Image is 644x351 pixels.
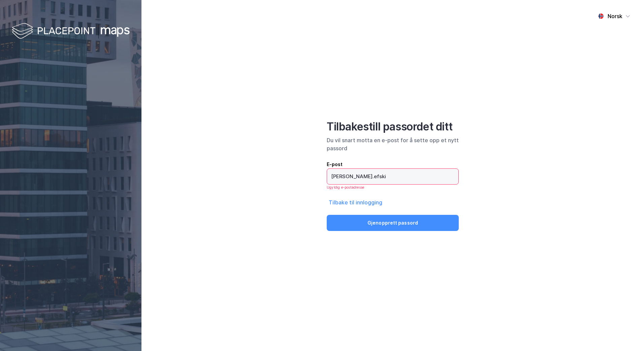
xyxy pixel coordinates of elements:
div: Kontrollprogram for chat [610,319,644,351]
img: logo-white.f07954bde2210d2a523dddb988cd2aa7.svg [12,22,130,41]
iframe: Chat Widget [610,319,644,351]
div: E-post [327,160,459,168]
div: Du vil snart motta en e-post for å sette opp et nytt passord [327,136,459,152]
button: Tilbake til innlogging [327,198,384,207]
div: Ugyldig e-postadresse [327,185,459,190]
div: Tilbakestill passordet ditt [327,120,459,133]
div: Norsk [608,12,622,20]
button: Gjenopprett passord [327,215,459,231]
